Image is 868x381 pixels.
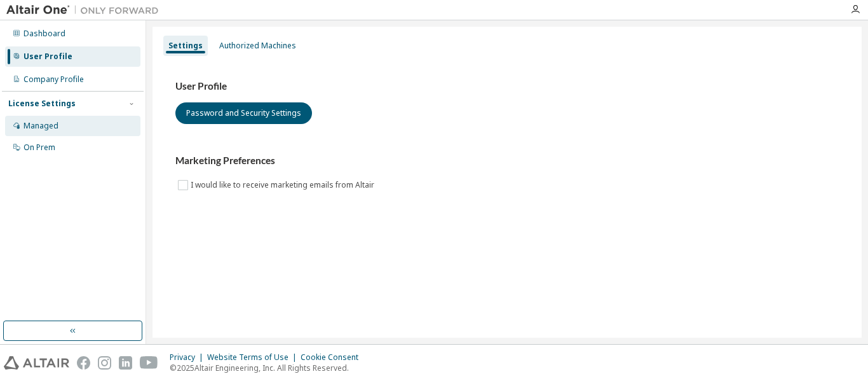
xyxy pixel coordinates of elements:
h3: Marketing Preferences [175,155,839,167]
img: instagram.svg [98,356,111,370]
img: Altair One [6,4,165,17]
img: facebook.svg [77,356,90,370]
img: youtube.svg [140,356,158,370]
p: © 2025 Altair Engineering, Inc. All Rights Reserved. [170,363,366,373]
img: linkedin.svg [119,356,132,370]
label: I would like to receive marketing emails from Altair [191,177,377,193]
div: Authorized Machines [219,41,296,51]
div: Dashboard [24,29,65,39]
div: User Profile [24,52,72,62]
img: altair_logo.svg [4,356,69,370]
div: Company Profile [24,74,84,85]
div: Managed [24,121,58,131]
div: On Prem [24,142,55,153]
button: Password and Security Settings [175,102,312,124]
div: Settings [168,41,203,51]
div: License Settings [8,99,76,109]
div: Privacy [170,352,207,363]
h3: User Profile [175,80,839,93]
div: Cookie Consent [301,352,366,363]
div: Website Terms of Use [207,352,301,363]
